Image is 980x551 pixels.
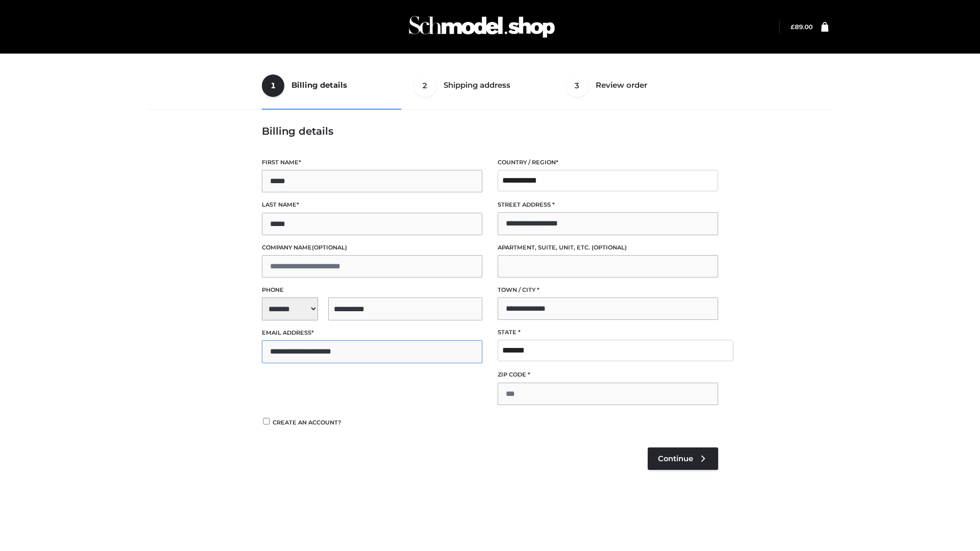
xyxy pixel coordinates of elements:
label: Email address [262,328,482,338]
span: (optional) [592,244,627,251]
span: (optional) [312,244,347,251]
a: £89.00 [791,23,813,31]
label: Country / Region [498,158,718,167]
label: Phone [262,285,482,295]
label: Company name [262,243,482,253]
label: Last name [262,200,482,210]
label: State [498,328,718,337]
span: Continue [658,454,693,463]
label: First name [262,158,482,167]
h3: Billing details [262,125,718,137]
label: Street address [498,200,718,210]
input: Create an account? [262,418,271,424]
span: £ [791,23,795,31]
bdi: 89.00 [791,23,813,31]
label: ZIP Code [498,370,718,380]
span: Create an account? [273,419,341,426]
a: Continue [648,447,718,470]
img: Schmodel Admin 964 [405,7,558,47]
label: Town / City [498,285,718,295]
label: Apartment, suite, unit, etc. [498,243,718,253]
